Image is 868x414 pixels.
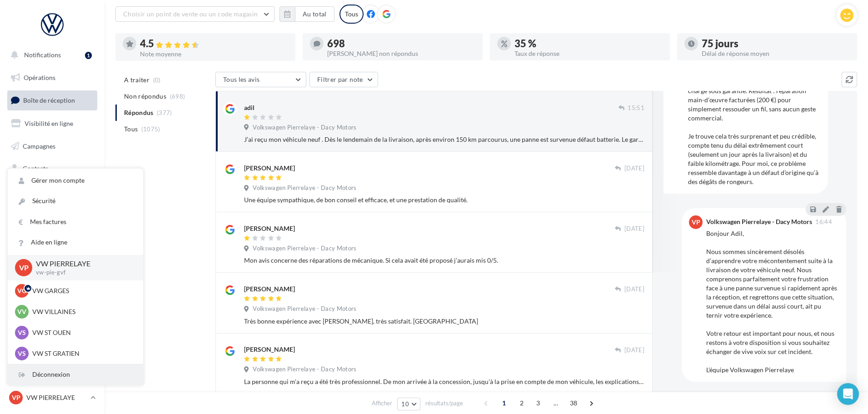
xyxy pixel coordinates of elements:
[692,218,700,227] span: VP
[115,6,274,22] button: Choisir un point de vente ou un code magasin
[514,50,663,57] div: Taux de réponse
[124,125,138,134] span: Tous
[8,212,143,232] a: Mes factures
[124,75,150,85] span: A traiter
[123,10,258,18] span: Choisir un point de vente ou un code magasin
[5,68,99,87] a: Opérations
[36,269,129,277] p: vw-pie-gvf
[624,285,644,294] span: [DATE]
[628,104,644,112] span: 15:51
[837,383,859,405] div: Open Intercom Messenger
[624,225,644,233] span: [DATE]
[5,90,99,110] a: Boîte de réception
[5,257,99,284] a: Campagnes DataOnDemand
[23,142,55,150] span: Campagnes
[85,52,92,59] div: 1
[706,219,812,225] div: Volkswagen Pierrelaye - Dacy Motors
[32,328,132,337] p: VW ST OUEN
[141,125,160,133] span: (1075)
[24,74,55,81] span: Opérations
[5,182,99,201] a: Médiathèque
[32,286,132,295] p: VW GARGES
[397,398,420,410] button: 10
[253,365,356,374] span: Volkswagen Pierrelaye - Dacy Motors
[253,124,356,132] span: Volkswagen Pierrelaye - Dacy Motors
[17,286,26,295] span: VG
[32,349,132,358] p: VW ST GRATIEN
[12,393,20,402] span: VP
[8,232,143,253] a: Aide en ligne
[23,165,48,172] span: Contacts
[514,396,529,410] span: 2
[401,400,409,408] span: 10
[17,307,26,316] span: VV
[244,103,254,112] div: adil
[244,135,644,144] div: J’ai reçu mon véhicule neuf . Dès le lendemain de la livraison, après environ 150 km parcourus, u...
[23,96,75,104] span: Boîte de réception
[549,396,563,410] span: ...
[5,227,99,254] a: PLV et print personnalisable
[244,256,644,265] div: Mon avis concerne des réparations de mécanique. Si cela avait été proposé j’aurais mis 0/5.
[25,120,73,127] span: Visibilité en ligne
[8,364,143,385] div: Déconnexion
[702,39,850,49] div: 75 jours
[140,39,288,49] div: 4.5
[5,45,95,65] button: Notifications 1
[244,164,295,173] div: [PERSON_NAME]
[815,219,832,225] span: 16:44
[124,92,166,101] span: Non répondus
[706,229,839,374] div: Bonjour Adil, Nous sommes sincèrement désolés d’apprendre votre mécontentement suite à la livrais...
[5,137,99,156] a: Campagnes
[497,396,511,410] span: 1
[253,184,356,192] span: Volkswagen Pierrelaye - Dacy Motors
[514,39,663,49] div: 35 %
[566,396,581,410] span: 38
[624,346,644,354] span: [DATE]
[279,6,334,22] button: Au total
[5,205,99,224] a: Calendrier
[19,262,29,273] span: VP
[5,159,99,178] a: Contacts
[244,284,295,294] div: [PERSON_NAME]
[140,51,288,57] div: Note moyenne
[26,393,87,402] p: VW PIERRELAYE
[244,377,644,386] div: La personne qui m'a reçu a été très professionnel. De mon arrivée à la concession, jusqu'à la pri...
[624,165,644,173] span: [DATE]
[215,72,306,87] button: Tous les avis
[425,399,463,408] span: résultats/page
[309,72,378,87] button: Filtrer par note
[702,50,850,57] div: Délai de réponse moyen
[24,51,61,59] span: Notifications
[244,317,644,326] div: Très bonne expérience avec [PERSON_NAME], très satisfait. [GEOGRAPHIC_DATA]
[295,6,334,22] button: Au total
[18,328,26,337] span: VS
[244,345,295,354] div: [PERSON_NAME]
[253,305,356,313] span: Volkswagen Pierrelaye - Dacy Motors
[36,259,129,269] p: VW PIERRELAYE
[339,5,364,24] div: Tous
[327,50,475,57] div: [PERSON_NAME] non répondus
[244,195,644,205] div: Une équipe sympathique, de bon conseil et efficace, et une prestation de qualité.
[327,39,475,49] div: 698
[153,76,161,84] span: (0)
[7,389,97,406] a: VP VW PIERRELAYE
[372,399,392,408] span: Afficher
[8,170,143,191] a: Gérer mon compte
[244,224,295,233] div: [PERSON_NAME]
[223,75,260,83] span: Tous les avis
[18,349,26,358] span: VS
[688,32,821,186] div: J’ai reçu mon véhicule neuf . Dès le lendemain de la livraison, après environ 150 km parcourus, u...
[253,244,356,253] span: Volkswagen Pierrelaye - Dacy Motors
[5,114,99,133] a: Visibilité en ligne
[531,396,545,410] span: 3
[32,307,132,316] p: VW VILLAINES
[8,191,143,211] a: Sécurité
[170,93,185,100] span: (698)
